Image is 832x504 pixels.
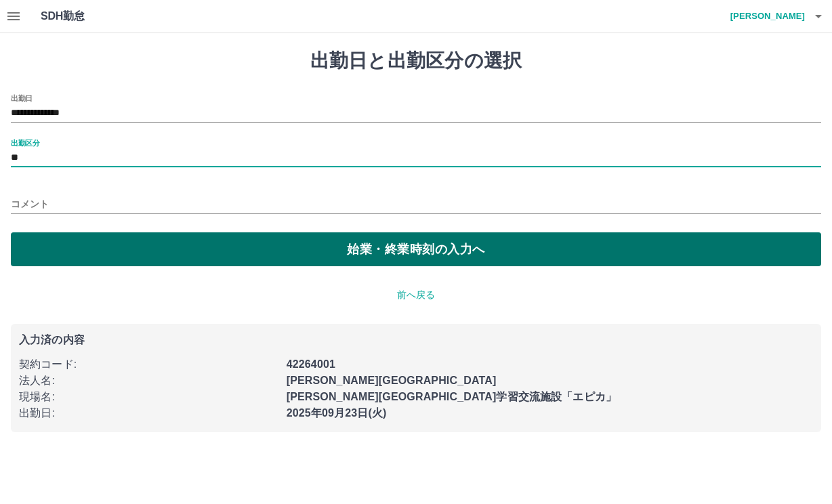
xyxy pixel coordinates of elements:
b: [PERSON_NAME][GEOGRAPHIC_DATA] [287,375,497,386]
label: 出勤区分 [11,138,39,148]
b: 42264001 [287,358,335,370]
b: 2025年09月23日(火) [287,407,387,419]
p: 契約コード : [19,356,278,373]
p: 法人名 : [19,373,278,389]
h1: 出勤日と出勤区分の選択 [11,49,821,72]
p: 出勤日 : [19,405,278,421]
button: 始業・終業時刻の入力へ [11,232,821,266]
b: [PERSON_NAME][GEOGRAPHIC_DATA]学習交流施設「エピカ」 [287,391,617,402]
p: 前へ戻る [11,288,821,302]
label: 出勤日 [11,93,33,103]
p: 入力済の内容 [19,335,813,345]
p: 現場名 : [19,389,278,405]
